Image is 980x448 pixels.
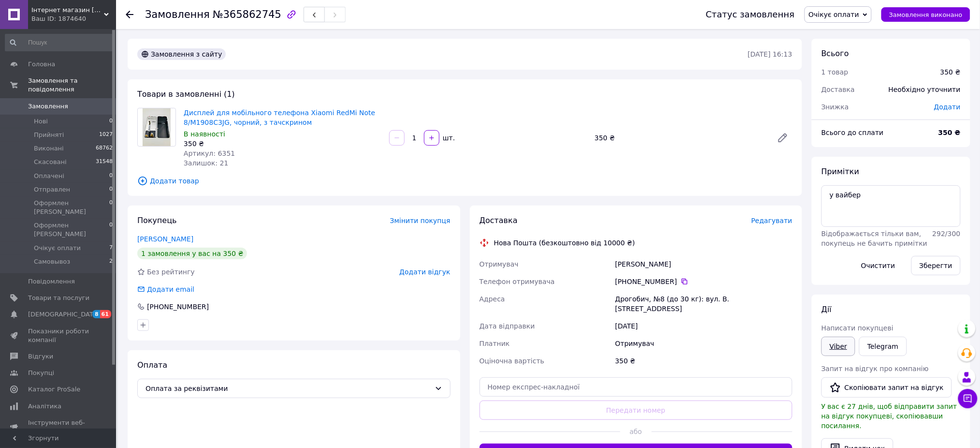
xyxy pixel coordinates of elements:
span: Інтернет магазин megaget.com.ua [31,6,104,15]
span: Адреса [480,295,505,303]
time: [DATE] 16:13 [748,50,792,58]
textarea: у вайбер [821,185,961,227]
span: Аналітика [28,402,61,411]
div: Ваш ID: 1874640 [31,15,116,23]
span: Очікує оплати [809,11,860,18]
span: Оформлен [PERSON_NAME] [34,221,109,239]
span: Виконані [34,144,64,153]
div: Замовлення з сайту [137,48,226,60]
span: Додати [934,103,961,111]
a: Дисплей для мобільного телефона Xiaomi RedMi Note 8/M1908C3JG, чорний, з тачскрином [184,109,375,126]
a: Viber [821,337,855,356]
a: [PERSON_NAME] [137,235,193,243]
span: Примітки [821,167,859,176]
span: 0 [109,172,113,180]
div: Необхідно уточнити [883,79,966,100]
button: Очистити [853,256,904,275]
span: Дії [821,305,832,314]
span: 0 [109,185,113,194]
span: Платник [480,340,510,347]
span: Замовлення виконано [889,11,963,18]
span: 292 / 300 [933,230,961,238]
span: Прийняті [34,131,64,139]
span: Всього до сплати [821,129,884,136]
span: Товари в замовленні (1) [137,90,235,99]
div: [DATE] [613,317,794,335]
span: Без рейтингу [147,268,195,276]
span: 0 [109,221,113,239]
span: В наявності [184,130,225,138]
span: 7 [109,244,113,253]
span: Нові [34,117,48,126]
span: 2 [109,257,113,266]
span: Всього [821,49,849,58]
span: 8 [92,310,100,318]
div: [PERSON_NAME] [613,255,794,273]
span: Повідомлення [28,277,75,286]
div: 350 ₴ [940,67,961,77]
span: Редагувати [751,217,792,224]
div: [PHONE_NUMBER] [146,302,210,312]
span: Отримувач [480,260,519,268]
span: Замовлення [28,102,68,111]
span: 1 товар [821,68,848,76]
div: Додати email [136,284,195,294]
span: Змінити покупця [390,217,451,224]
span: Товари та послуги [28,294,89,302]
span: Покупець [137,216,177,225]
span: Відгуки [28,352,53,361]
span: Доставка [821,86,855,93]
span: Отправлен [34,185,70,194]
span: Скасовані [34,158,67,166]
span: Показники роботи компанії [28,327,89,344]
span: Оплата [137,360,167,370]
span: Залишок: 21 [184,159,228,167]
span: Покупці [28,369,54,377]
span: 31548 [96,158,113,166]
span: Відображається тільки вам, покупець не бачить примітки [821,230,927,247]
button: Скопіювати запит на відгук [821,377,952,398]
div: [PHONE_NUMBER] [615,277,792,286]
img: Дисплей для мобільного телефона Xiaomi RedMi Note 8/M1908C3JG, чорний, з тачскрином [143,108,171,146]
div: 350 ₴ [613,352,794,370]
button: Зберегти [911,256,961,275]
span: Оплачені [34,172,64,180]
div: шт. [440,133,456,143]
span: Телефон отримувача [480,278,555,285]
span: або [620,427,652,436]
div: Дрогобич, №8 (до 30 кг): вул. В. [STREET_ADDRESS] [613,290,794,317]
span: Знижка [821,103,849,111]
span: 61 [100,310,111,318]
span: Дата відправки [480,322,535,330]
button: Чат з покупцем [958,389,978,408]
span: Замовлення [145,9,210,20]
div: Додати email [146,284,195,294]
span: Замовлення та повідомлення [28,76,116,94]
span: 0 [109,199,113,216]
div: 1 замовлення у вас на 350 ₴ [137,248,247,259]
span: Самовывоз [34,257,70,266]
a: Редагувати [773,128,792,148]
span: 1027 [99,131,113,139]
span: Оформлен [PERSON_NAME] [34,199,109,216]
span: №365862745 [213,9,281,20]
div: 350 ₴ [184,139,381,149]
span: Додати товар [137,176,792,186]
span: Написати покупцеві [821,324,893,332]
input: Пошук [5,34,114,51]
span: Оплата за реквізитами [146,383,431,394]
span: [DEMOGRAPHIC_DATA] [28,310,100,319]
button: Замовлення виконано [881,7,970,22]
a: Telegram [859,337,907,356]
span: У вас є 27 днів, щоб відправити запит на відгук покупцеві, скопіювавши посилання. [821,403,957,430]
input: Номер експрес-накладної [480,377,793,397]
span: 68762 [96,144,113,153]
span: Головна [28,60,55,69]
span: Очікує оплати [34,244,81,253]
span: Оціночна вартість [480,357,544,365]
div: Отримувач [613,335,794,352]
span: Доставка [480,216,518,225]
div: 350 ₴ [591,131,769,145]
span: Інструменти веб-майстра та SEO [28,418,89,436]
span: Додати відгук [399,268,450,276]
